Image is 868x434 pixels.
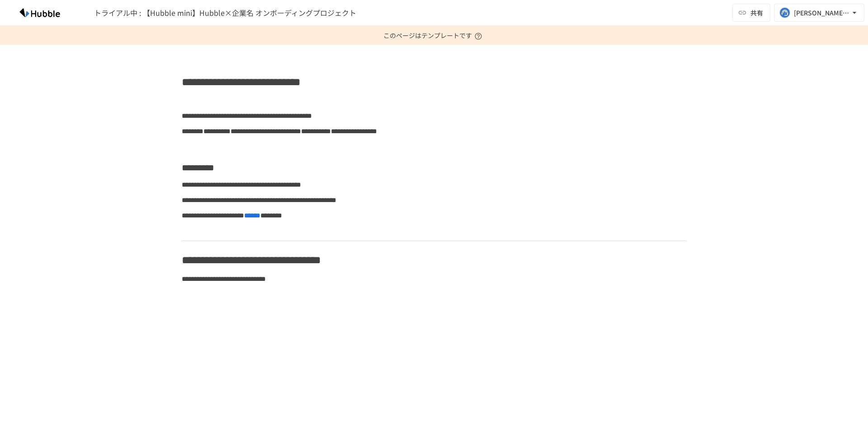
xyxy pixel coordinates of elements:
span: トライアル中 : 【Hubble mini】Hubble×企業名 オンボーディングプロジェクト [94,7,356,18]
span: 共有 [750,8,763,18]
div: [PERSON_NAME][EMAIL_ADDRESS][PERSON_NAME][DOMAIN_NAME] [794,7,850,19]
button: 共有 [732,4,770,22]
img: HzDRNkGCf7KYO4GfwKnzITak6oVsp5RHeZBEM1dQFiQ [11,5,69,20]
p: このページはテンプレートです [383,26,485,45]
button: [PERSON_NAME][EMAIL_ADDRESS][PERSON_NAME][DOMAIN_NAME] [774,4,864,22]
